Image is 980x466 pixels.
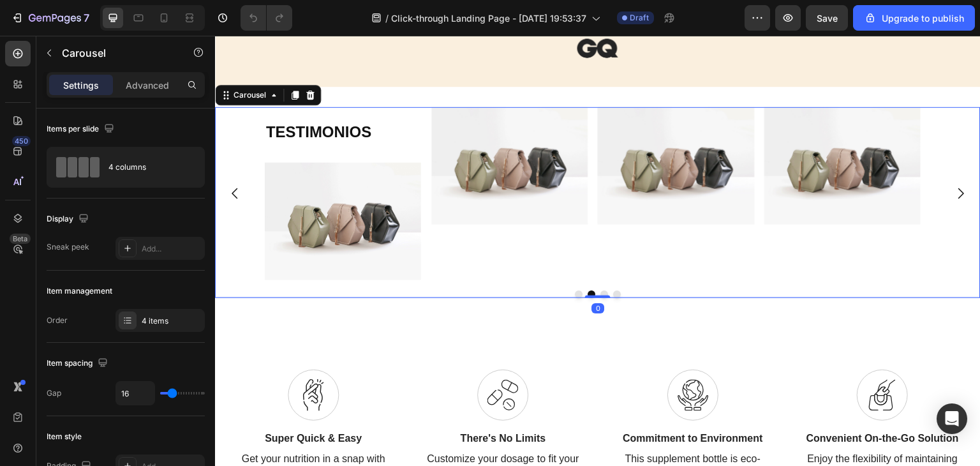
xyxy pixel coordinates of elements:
div: 4 items [142,315,202,327]
div: Item style [47,431,82,442]
button: Dot [360,255,367,262]
img: image_demo.jpg [550,71,706,189]
p: Settings [63,79,99,92]
p: Customize your dosage to fit your specific needs without any restrictions [211,417,365,456]
strong: TESTIMONIOS [51,87,156,105]
p: 7 [84,10,89,26]
button: Carousel Back Arrow [2,140,38,176]
div: 0 [376,267,389,278]
img: image_demo.jpg [383,71,539,189]
button: Dot [385,255,393,262]
div: Beta [10,234,31,244]
iframe: Design area [215,36,980,466]
p: Carousel [62,45,170,61]
div: Add... [142,243,202,255]
div: Sneak peek [47,241,89,253]
div: 450 [12,136,31,146]
p: Super Quick & Easy [21,396,175,410]
span: Save [817,13,838,24]
p: Enjoy the flexibility of maintaining your health goals anytime and anywhere [591,417,745,456]
div: Gap [47,387,61,399]
div: Items per slide [47,121,117,138]
span: Click-through Landing Page - [DATE] 19:53:37 [391,11,586,25]
p: Get your nutrition in a snap with this convenient supplement bottle [21,417,175,444]
img: image_demo.jpg [216,71,373,189]
p: There's No Limits [211,396,365,410]
div: Undo/Redo [241,5,292,31]
p: Convenient On-the-Go Solution [591,396,745,410]
div: Carousel [16,54,54,65]
p: Commitment to Environment [401,396,554,410]
span: / [385,11,389,25]
div: Item management [47,285,112,297]
span: Draft [630,12,649,24]
p: This supplement bottle is eco-friendly, reflecting our dedication to sustainability [401,417,554,456]
div: Order [47,315,68,326]
img: image_demo.jpg [50,127,206,244]
input: Auto [116,382,154,405]
button: Upgrade to publish [853,5,975,31]
button: Carousel Next Arrow [728,140,764,176]
button: Dot [373,255,380,262]
div: 4 columns [108,153,186,182]
button: Dot [398,255,406,262]
div: Open Intercom Messenger [937,403,967,434]
p: Advanced [126,79,169,92]
div: Display [47,211,91,228]
div: Item spacing [47,355,110,372]
div: Upgrade to publish [864,11,964,25]
button: 7 [5,5,95,31]
button: Save [806,5,848,31]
